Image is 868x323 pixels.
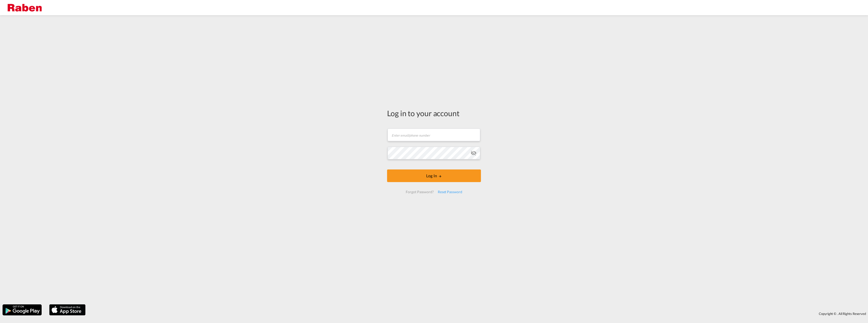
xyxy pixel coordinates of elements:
[2,304,42,316] img: google.png
[387,108,481,118] div: Log in to your account
[436,187,464,196] div: Reset Password
[387,169,481,182] button: LOGIN
[388,129,480,141] input: Enter email/phone number
[88,309,868,318] div: Copyright © . All Rights Reserved
[49,304,86,316] img: apple.png
[471,150,477,156] md-icon: icon-eye-off
[404,187,436,196] div: Forgot Password?
[8,2,42,13] img: 56a1822070ee11ef8af4bf29ef0a0da2.png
